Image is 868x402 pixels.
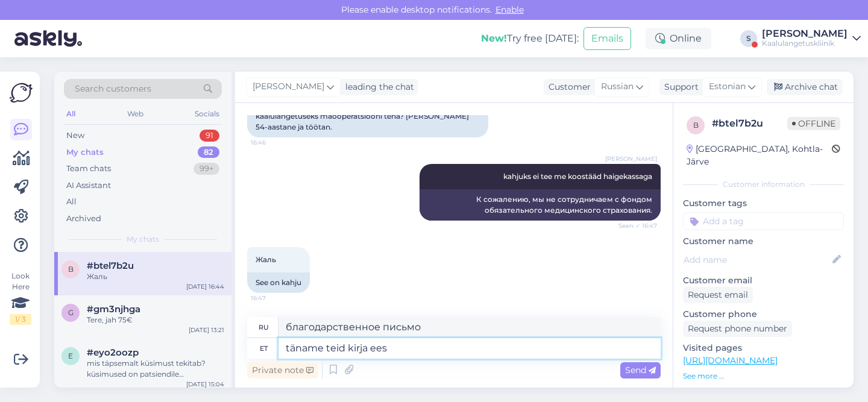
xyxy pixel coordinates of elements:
div: New [66,130,84,142]
div: Жаль [87,271,224,282]
div: [DATE] 13:21 [189,325,224,334]
div: [PERSON_NAME] [762,29,848,39]
input: Add name [684,253,830,266]
button: Emails [583,27,631,50]
input: Add a tag [683,212,844,230]
div: mis täpsemalt küsimust tekitab? küsimused on patsiendile vastamiseks, küsimused millele te vastat... [87,358,224,380]
a: [URL][DOMAIN_NAME] [683,355,778,366]
span: e [68,351,73,360]
span: Estonian [709,80,746,93]
div: Customer [544,81,591,93]
div: К сожалению, мы не сотрудничаем с фондом обязательного медицинского страхования. [420,189,661,221]
div: Online [646,28,711,49]
div: Support [659,81,699,93]
div: Tere, jah 75€ [87,315,224,325]
span: #gm3njhga [87,304,140,315]
span: g [68,308,74,317]
p: Customer name [683,235,844,248]
div: [GEOGRAPHIC_DATA], Kohtla-Järve [687,143,832,168]
div: [DATE] 16:44 [186,282,224,291]
span: Search customers [75,83,151,95]
div: Request phone number [683,321,792,337]
img: Askly Logo [10,81,33,104]
textarea: благодарственное письмо [278,317,661,338]
div: AI Assistant [66,180,111,192]
span: Жаль [256,255,276,264]
span: Send [625,365,656,375]
span: Offline [787,117,840,130]
div: 1 / 3 [10,314,31,325]
div: 82 [198,146,219,159]
div: Archive chat [767,79,843,95]
div: Web [125,106,146,122]
span: My chats [127,234,159,245]
div: et [260,338,268,359]
div: Request email [683,287,753,303]
p: Customer tags [683,197,844,210]
textarea: täname teid kirja ees [278,338,661,359]
p: Visited pages [683,342,844,354]
span: Enable [492,4,527,15]
div: 91 [200,130,219,142]
p: Customer phone [683,308,844,321]
div: Team chats [66,163,111,175]
span: Russian [601,80,634,93]
div: ru [259,317,269,338]
b: New! [481,33,507,44]
p: See more ... [683,371,844,382]
div: All [66,196,77,208]
p: Customer email [683,274,844,287]
div: [DATE] 15:04 [186,380,224,389]
div: Look Here [10,271,31,325]
div: 99+ [193,163,219,175]
span: #eyo2oozp [87,347,139,358]
span: 16:46 [251,138,296,147]
div: Kas mul on võimalik [PERSON_NAME] kassapidaja kaudu kaalulangetuseks maooperatsiooni teha? [PERSO... [247,95,488,137]
div: Archived [66,213,101,225]
span: 16:47 [251,294,296,303]
span: #btel7b2u [87,260,134,271]
span: kahjuks ei tee me koostääd haigekassaga [503,172,652,181]
div: Customer information [683,179,844,190]
div: All [64,106,78,122]
div: leading the chat [341,81,414,93]
div: # btel7b2u [712,116,787,131]
div: Private note [247,362,318,378]
a: [PERSON_NAME]Kaalulangetuskliinik [762,29,861,48]
div: Socials [192,106,222,122]
span: b [693,121,699,130]
div: My chats [66,146,104,159]
span: Seen ✓ 16:47 [612,221,657,230]
span: [PERSON_NAME] [605,154,657,163]
div: See on kahju [247,272,310,293]
div: Try free [DATE]: [481,31,579,46]
div: Kaalulangetuskliinik [762,39,848,48]
span: b [68,265,74,274]
div: S [740,30,757,47]
p: Operating system [683,386,844,399]
span: [PERSON_NAME] [253,80,324,93]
